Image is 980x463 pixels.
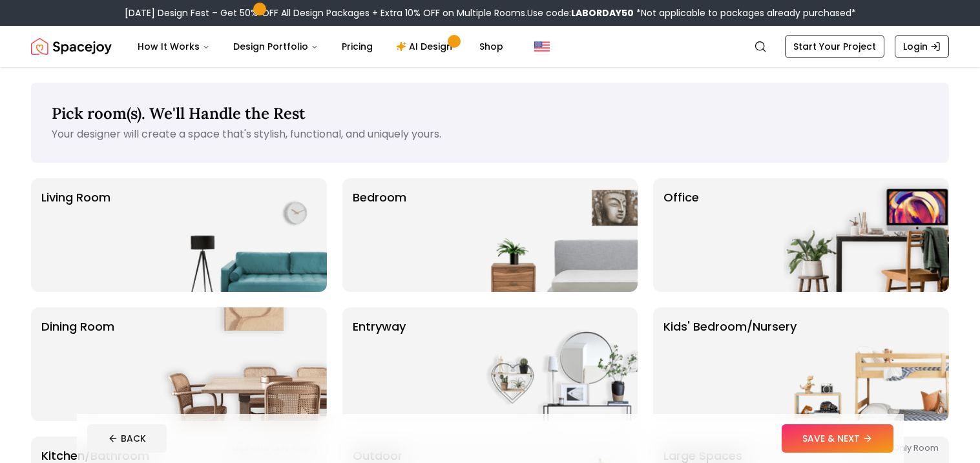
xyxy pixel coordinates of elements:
[386,34,466,59] a: AI Design
[472,178,638,292] img: Bedroom
[785,35,884,58] a: Start Your Project
[87,424,167,453] button: BACK
[895,35,949,58] a: Login
[353,189,406,282] p: Bedroom
[127,34,514,59] nav: Main
[784,307,949,421] img: Kids' Bedroom/Nursery
[663,189,699,282] p: Office
[534,39,550,54] img: United States
[663,318,797,411] p: Kids' Bedroom/Nursery
[41,318,114,411] p: Dining Room
[782,424,893,453] button: SAVE & NEXT
[331,34,383,59] a: Pricing
[571,6,634,19] b: LABORDAY50
[31,26,949,67] nav: Global
[472,307,638,421] img: entryway
[127,34,220,59] button: How It Works
[41,189,110,282] p: Living Room
[31,34,112,59] a: Spacejoy
[52,127,928,142] p: Your designer will create a space that's stylish, functional, and uniquely yours.
[353,318,406,411] p: entryway
[125,6,856,19] div: [DATE] Design Fest – Get 50% OFF All Design Packages + Extra 10% OFF on Multiple Rooms.
[634,6,856,19] span: *Not applicable to packages already purchased*
[31,34,112,59] img: Spacejoy Logo
[223,34,329,59] button: Design Portfolio
[162,307,327,421] img: Dining Room
[784,178,949,292] img: Office
[469,34,514,59] a: Shop
[162,178,327,292] img: Living Room
[52,103,306,123] span: Pick room(s). We'll Handle the Rest
[527,6,634,19] span: Use code:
